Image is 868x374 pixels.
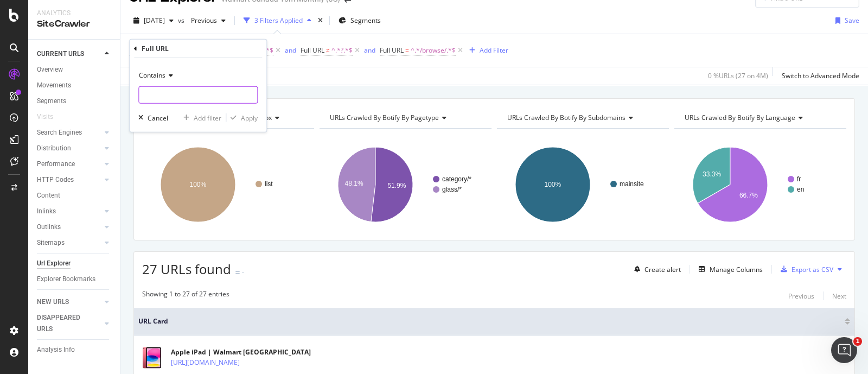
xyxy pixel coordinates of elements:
[37,221,61,233] div: Outlinks
[142,289,229,302] div: Showing 1 to 27 of 27 entries
[37,174,74,186] div: HTTP Codes
[442,175,471,183] text: category/*
[465,44,508,57] button: Add Filter
[703,170,721,178] text: 33.3%
[442,186,462,193] text: glass/*
[316,15,325,26] div: times
[739,192,758,199] text: 66.7%
[142,260,231,278] span: 27 URLs found
[37,96,112,107] a: Segments
[37,159,101,170] a: Performance
[37,221,101,233] a: Outlinks
[37,80,71,91] div: Movements
[328,109,482,126] h4: URLs Crawled By Botify By pagetype
[138,344,165,371] img: main image
[178,16,187,25] span: vs
[129,12,178,29] button: [DATE]
[710,265,763,274] div: Manage Columns
[505,109,659,126] h4: URLs Crawled By Botify By subdomains
[179,112,221,123] button: Add filter
[187,12,230,29] button: Previous
[788,289,814,302] button: Previous
[387,182,406,189] text: 51.9%
[301,46,324,55] span: Full URL
[776,261,833,278] button: Export as CSV
[134,112,168,123] button: Cancel
[334,12,385,29] button: Segments
[777,67,859,85] button: Switch to Advanced Mode
[37,80,112,91] a: Movements
[685,113,795,122] span: URLs Crawled By Botify By language
[37,48,101,60] a: CURRENT URLS
[37,296,69,308] div: NEW URLS
[37,127,101,138] a: Search Engines
[37,111,64,123] a: Visits
[144,16,165,25] span: 2025 Aug. 8th
[708,71,768,80] div: 0 % URLs ( 27 on 4M )
[682,109,837,126] h4: URLs Crawled By Botify By language
[265,180,273,188] text: list
[37,127,82,138] div: Search Engines
[37,159,75,170] div: Performance
[148,113,168,122] div: Cancel
[405,46,409,55] span: =
[350,16,381,25] span: Segments
[37,18,111,30] div: SiteCrawler
[37,274,112,285] a: Explorer Bookmarks
[411,43,456,58] span: ^.*/browse/.*$
[171,347,311,357] div: Apple iPad | Walmart [GEOGRAPHIC_DATA]
[241,113,258,122] div: Apply
[37,64,112,75] a: Overview
[187,16,217,25] span: Previous
[37,206,56,217] div: Inlinks
[226,112,258,123] button: Apply
[254,16,303,25] div: 3 Filters Applied
[190,181,207,188] text: 100%
[507,113,626,122] span: URLs Crawled By Botify By subdomains
[37,237,101,249] a: Sitemaps
[139,71,165,80] span: Contains
[37,258,71,269] div: Url Explorer
[326,46,330,55] span: ≠
[235,271,240,274] img: Equal
[620,180,644,188] text: mainsite
[37,111,53,123] div: Visits
[788,291,814,301] div: Previous
[37,344,75,356] div: Analysis Info
[497,137,666,232] svg: A chart.
[37,258,112,269] a: Url Explorer
[320,137,489,232] svg: A chart.
[194,113,221,122] div: Add filter
[674,137,844,232] svg: A chart.
[37,274,95,285] div: Explorer Bookmarks
[364,46,375,55] div: and
[37,143,71,154] div: Distribution
[242,268,244,277] div: -
[37,64,63,75] div: Overview
[37,312,101,335] a: DISAPPEARED URLS
[37,296,101,308] a: NEW URLS
[545,181,561,188] text: 100%
[345,180,363,187] text: 48.1%
[380,46,404,55] span: Full URL
[239,12,316,29] button: 3 Filters Applied
[142,44,169,53] div: Full URL
[37,206,101,217] a: Inlinks
[171,357,240,368] a: [URL][DOMAIN_NAME]
[37,96,66,107] div: Segments
[285,46,296,55] div: and
[831,337,857,363] iframe: Intercom live chat
[37,174,101,186] a: HTTP Codes
[845,16,859,25] div: Save
[832,291,846,301] div: Next
[831,12,859,29] button: Save
[142,137,311,232] svg: A chart.
[138,316,842,326] span: URL Card
[37,48,84,60] div: CURRENT URLS
[37,237,65,249] div: Sitemaps
[285,45,296,55] button: and
[782,71,859,80] div: Switch to Advanced Mode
